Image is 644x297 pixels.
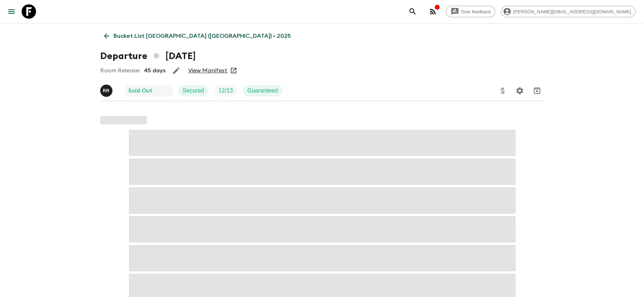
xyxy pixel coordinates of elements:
[214,85,237,96] div: Trip Fill
[446,6,495,17] a: Give feedback
[188,67,227,74] a: View Manifest
[509,9,635,14] span: [PERSON_NAME][EMAIL_ADDRESS][DOMAIN_NAME]
[103,88,110,94] p: R R
[457,9,495,14] span: Give feedback
[144,66,165,75] p: 45 days
[247,86,278,95] p: Guaranteed
[178,85,209,96] div: Secured
[4,4,19,19] button: menu
[405,4,420,19] button: search adventures
[512,84,527,98] button: Settings
[496,84,510,98] button: Update Price, Early Bird Discount and Costs
[100,66,140,75] p: Room Release:
[100,87,114,93] span: Roland Rau
[100,29,295,43] a: Bucket List [GEOGRAPHIC_DATA] ([GEOGRAPHIC_DATA]) • 2025
[128,86,152,95] p: Sold Out
[100,85,114,97] button: RR
[218,86,233,95] p: 12 / 13
[501,6,635,17] div: [PERSON_NAME][EMAIL_ADDRESS][DOMAIN_NAME]
[530,84,544,98] button: Archive (Completed, Cancelled or Unsynced Departures only)
[114,32,291,40] p: Bucket List [GEOGRAPHIC_DATA] ([GEOGRAPHIC_DATA]) • 2025
[100,49,196,63] h1: Departure [DATE]
[183,86,204,95] p: Secured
